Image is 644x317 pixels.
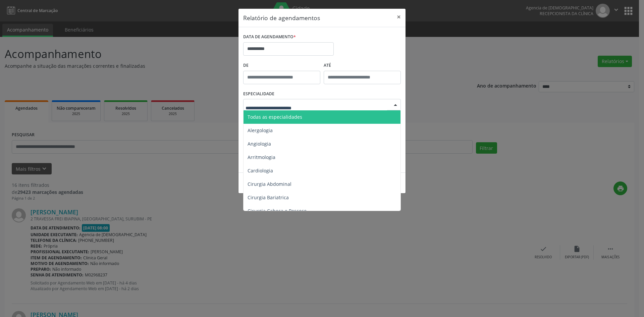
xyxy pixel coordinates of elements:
[248,208,307,214] span: Cirurgia Cabeça e Pescoço
[324,60,401,71] label: ATÉ
[248,127,273,134] span: Alergologia
[248,154,275,160] span: Arritmologia
[248,141,271,147] span: Angiologia
[248,181,291,187] span: Cirurgia Abdominal
[243,13,320,22] h5: Relatório de agendamentos
[392,9,406,25] button: Close
[248,194,289,201] span: Cirurgia Bariatrica
[243,89,274,99] label: ESPECIALIDADE
[243,60,320,71] label: De
[248,167,273,174] span: Cardiologia
[248,114,302,120] span: Todas as especialidades
[243,32,296,42] label: DATA DE AGENDAMENTO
